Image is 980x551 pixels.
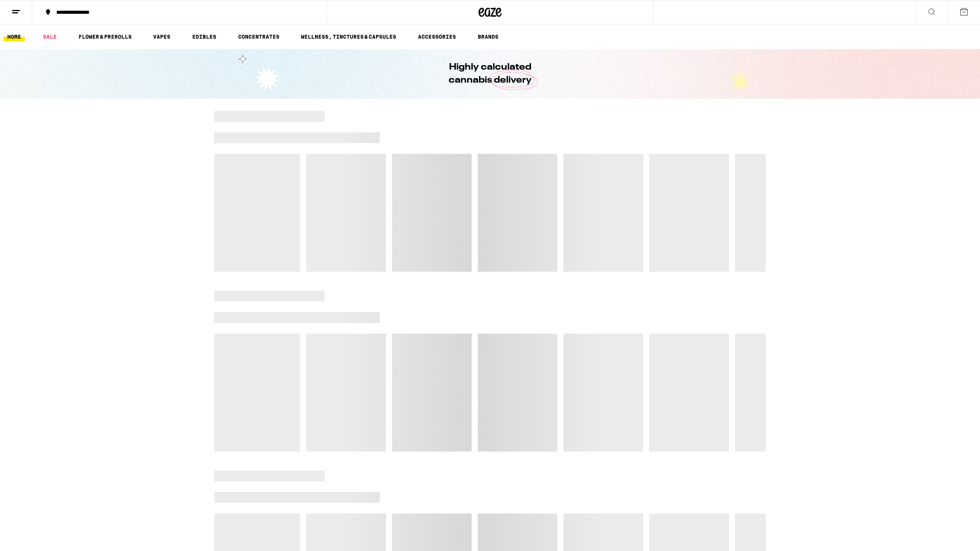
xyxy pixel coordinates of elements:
a: SALE [39,32,60,41]
a: WELLNESS, TINCTURES & CAPSULES [297,32,400,41]
a: EDIBLES [188,32,220,41]
h1: Highly calculated cannabis delivery [427,61,553,87]
a: ACCESSORIES [414,32,460,41]
a: BRANDS [474,32,502,41]
a: VAPES [149,32,174,41]
a: HOME [3,32,25,41]
a: FLOWER & PREROLLS [75,32,136,41]
a: CONCENTRATES [234,32,283,41]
